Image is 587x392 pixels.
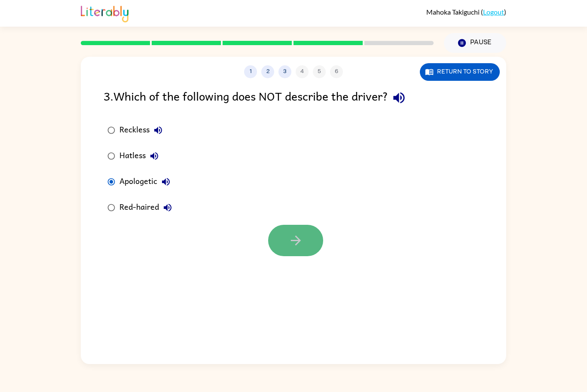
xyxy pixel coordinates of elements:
[150,122,167,139] button: Reckless
[444,33,506,53] button: Pause
[278,65,291,78] button: 3
[119,173,174,190] div: Apologetic
[119,122,167,139] div: Reckless
[244,65,257,78] button: 1
[146,147,163,165] button: Hatless
[426,8,481,16] span: Mahoka Takiguchi
[81,3,128,22] img: Literably
[157,173,174,190] button: Apologetic
[426,8,506,16] div: ( )
[119,147,163,165] div: Hatless
[261,65,274,78] button: 2
[104,87,483,109] div: 3 . Which of the following does NOT describe the driver?
[119,199,176,216] div: Red-haired
[483,8,504,16] a: Logout
[159,199,176,216] button: Red-haired
[420,63,500,81] button: Return to story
